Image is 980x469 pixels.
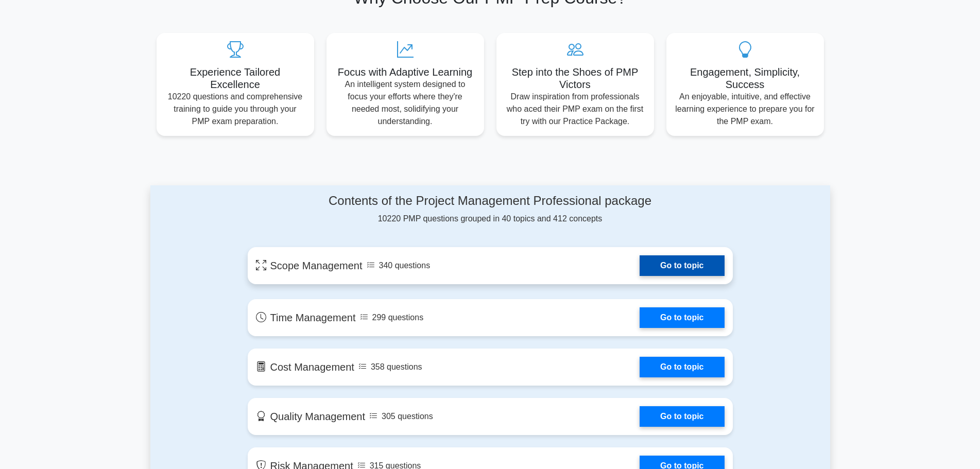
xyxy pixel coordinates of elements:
a: Go to topic [640,255,724,276]
h5: Experience Tailored Excellence [165,66,306,91]
p: 10220 questions and comprehensive training to guide you through your PMP exam preparation. [165,91,306,128]
p: An intelligent system designed to focus your efforts where they're needed most, solidifying your ... [335,78,476,128]
div: 10220 PMP questions grouped in 40 topics and 412 concepts [248,194,733,225]
a: Go to topic [640,357,724,377]
h4: Contents of the Project Management Professional package [248,194,733,209]
h5: Focus with Adaptive Learning [335,66,476,78]
p: Draw inspiration from professionals who aced their PMP exam on the first try with our Practice Pa... [505,91,646,128]
a: Go to topic [640,406,724,427]
a: Go to topic [640,307,724,328]
p: An enjoyable, intuitive, and effective learning experience to prepare you for the PMP exam. [675,91,816,128]
h5: Engagement, Simplicity, Success [675,66,816,91]
h5: Step into the Shoes of PMP Victors [505,66,646,91]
